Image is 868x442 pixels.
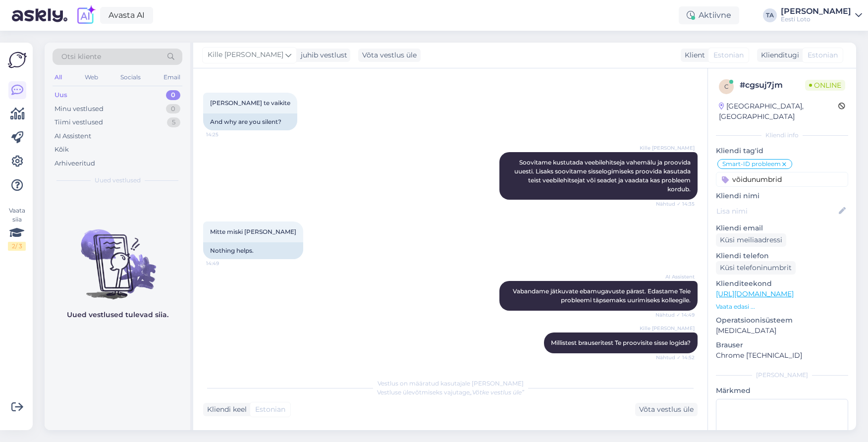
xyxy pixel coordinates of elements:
[716,302,848,311] p: Vaata edasi ...
[716,371,848,380] div: [PERSON_NAME]
[100,7,153,24] a: Avasta AI
[255,404,285,415] span: Estonian
[716,261,796,275] div: Küsi telefoninumbrit
[722,161,781,167] span: Smart-ID probleem
[808,50,838,60] span: Estonian
[716,223,848,233] p: Kliendi email
[716,146,848,156] p: Kliendi tag'id
[716,233,786,247] div: Küsi meiliaadressi
[167,117,180,127] div: 5
[640,325,695,332] span: Kille [PERSON_NAME]
[8,242,26,251] div: 2 / 3
[377,388,524,396] span: Vestluse ülevõtmiseks vajutage
[635,403,698,416] div: Võta vestlus üle
[206,131,243,138] span: 14:25
[470,388,524,396] i: „Võtke vestlus üle”
[656,200,695,208] span: Nähtud ✓ 14:35
[45,212,190,301] img: No chats
[781,7,862,23] a: [PERSON_NAME]Eesti Loto
[757,50,799,60] div: Klienditugi
[657,273,695,280] span: AI Assistent
[805,80,845,91] span: Online
[656,354,695,361] span: Nähtud ✓ 14:52
[781,7,851,15] div: [PERSON_NAME]
[53,71,64,84] div: All
[8,206,26,251] div: Vaata siia
[162,71,182,84] div: Email
[166,90,180,100] div: 0
[719,101,838,122] div: [GEOGRAPHIC_DATA], [GEOGRAPHIC_DATA]
[378,380,524,387] span: Vestlus on määratud kasutajale [PERSON_NAME]
[210,99,290,107] span: [PERSON_NAME] te vaikite
[75,5,96,26] img: explore-ai
[716,326,848,336] p: [MEDICAL_DATA]
[8,51,27,69] img: Askly Logo
[679,6,739,24] div: Aktiivne
[713,50,744,60] span: Estonian
[358,49,421,62] div: Võta vestlus üle
[724,83,729,90] span: c
[681,50,705,60] div: Klient
[166,104,180,114] div: 0
[210,228,296,235] span: Mitte miski [PERSON_NAME]
[54,104,104,114] div: Minu vestlused
[54,131,91,141] div: AI Assistent
[54,159,95,168] div: Arhiveeritud
[763,8,777,22] div: TA
[95,176,141,185] span: Uued vestlused
[203,242,303,259] div: Nothing helps.
[716,386,848,396] p: Märkmed
[514,159,692,193] span: Soovitame kustutada veebilehitseja vahemälu ja proovida uuesti. Lisaks soovitame sisselogimiseks ...
[54,117,103,127] div: Tiimi vestlused
[716,350,848,361] p: Chrome [TECHNICAL_ID]
[740,79,805,91] div: # cgsuj7jm
[716,251,848,261] p: Kliendi telefon
[203,404,247,415] div: Kliendi keel
[655,311,695,319] span: Nähtud ✓ 14:49
[208,50,283,60] span: Kille [PERSON_NAME]
[206,260,243,267] span: 14:49
[297,50,347,60] div: juhib vestlust
[640,144,695,152] span: Kille [PERSON_NAME]
[716,278,848,289] p: Klienditeekond
[54,90,67,100] div: Uus
[203,113,297,130] div: And why are you silent?
[716,131,848,140] div: Kliendi info
[513,287,692,304] span: Vabandame jätkuvate ebamugavuste pärast. Edastame Teie probleemi täpsemaks uurimiseks kolleegile.
[716,340,848,350] p: Brauser
[118,71,143,84] div: Socials
[716,172,848,187] input: Lisa tag
[716,315,848,326] p: Operatsioonisüsteem
[716,289,794,298] a: [URL][DOMAIN_NAME]
[781,15,851,23] div: Eesti Loto
[67,310,168,320] p: Uued vestlused tulevad siia.
[716,191,848,201] p: Kliendi nimi
[551,339,691,346] span: Millistest brauseritest Te proovisite sisse logida?
[83,71,100,84] div: Web
[61,52,101,62] span: Otsi kliente
[54,145,69,155] div: Kõik
[716,206,837,217] input: Lisa nimi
